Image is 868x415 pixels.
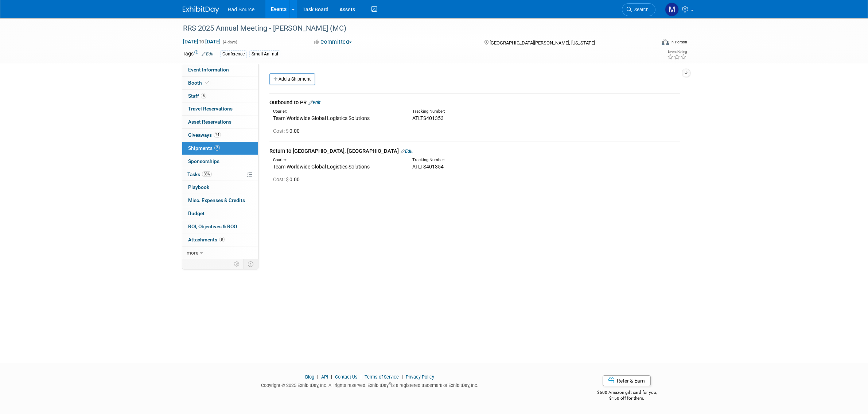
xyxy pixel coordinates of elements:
span: | [315,374,320,380]
div: Courier: [273,109,401,115]
div: Team Worldwide Global Logistics Solutions [273,115,401,122]
td: Toggle Event Tabs [243,259,258,269]
span: to [198,39,205,44]
span: ATLTS401354 [412,164,444,170]
div: $500 Amazon gift card for you, [568,385,686,402]
td: Personalize Event Tab Strip [231,259,244,269]
span: Rad Source [228,7,255,12]
span: more [187,250,198,256]
span: Misc. Expenses & Credits [188,197,245,203]
img: ExhibitDay [183,6,219,13]
span: Booth [188,80,210,86]
span: Cost: $ [273,177,289,182]
span: Tasks [187,171,212,177]
div: Event Rating [667,50,687,54]
a: Search [622,3,655,16]
button: Committed [311,38,355,46]
a: Event Information [182,63,258,76]
a: Terms of Service [365,374,399,380]
a: Playbook [182,181,258,194]
div: RRS 2025 Annual Meeting - [PERSON_NAME] (MC) [180,22,645,35]
div: Small Animal [249,50,280,58]
a: ROI, Objectives & ROO [182,220,258,233]
span: 0.00 [273,128,303,134]
span: [GEOGRAPHIC_DATA][PERSON_NAME], [US_STATE] [490,40,595,46]
span: | [400,374,405,380]
a: Sponsorships [182,155,258,168]
span: Travel Reservations [188,106,233,112]
div: Event Format [612,38,688,49]
div: Outbound to PR [269,99,680,106]
span: Shipments [188,145,220,151]
td: Tags [183,50,214,58]
div: Team Worldwide Global Logistics Solutions [273,163,401,170]
span: 33% [202,171,212,177]
span: ATLTS401353 [412,115,444,121]
div: Copyright © 2025 ExhibitDay, Inc. All rights reserved. ExhibitDay is a registered trademark of Ex... [183,380,557,389]
a: Blog [305,374,314,380]
span: 0.00 [273,177,303,182]
span: (4 days) [222,40,237,44]
a: Add a Shipment [269,73,315,85]
i: Booth reservation complete [205,81,209,85]
a: Attachments8 [182,233,258,246]
span: Asset Reservations [188,119,231,125]
div: Courier: [273,157,401,163]
div: Tracking Number: [412,157,576,163]
a: Misc. Expenses & Credits [182,194,258,207]
span: Cost: $ [273,128,289,134]
span: Search [632,7,649,12]
span: 8 [219,237,225,242]
span: Sponsorships [188,158,219,164]
a: Giveaways24 [182,129,258,141]
div: Conference [220,50,247,58]
span: Event Information [188,67,229,73]
a: Edit [308,100,320,105]
a: Contact Us [335,374,358,380]
a: Travel Reservations [182,102,258,115]
a: more [182,247,258,259]
span: ROI, Objectives & ROO [188,224,237,229]
a: Booth [182,77,258,89]
a: Edit [202,51,214,57]
img: Format-Inperson.png [662,39,669,45]
a: Budget [182,207,258,220]
div: $150 off for them. [568,395,686,402]
a: Staff5 [182,90,258,102]
a: Shipments2 [182,142,258,155]
div: Tracking Number: [412,109,576,115]
a: API [321,374,328,380]
div: Return to [GEOGRAPHIC_DATA], [GEOGRAPHIC_DATA] [269,147,680,155]
div: In-Person [670,39,687,45]
a: Asset Reservations [182,116,258,128]
span: Playbook [188,184,209,190]
span: | [359,374,363,380]
span: Attachments [188,237,225,243]
span: Staff [188,93,206,99]
span: 5 [201,93,206,98]
span: Giveaways [188,132,221,138]
span: 24 [214,132,221,137]
span: 2 [214,145,220,151]
span: | [329,374,334,380]
a: Refer & Earn [603,375,651,386]
a: Tasks33% [182,168,258,181]
a: Privacy Policy [406,374,434,380]
a: Edit [401,148,413,154]
sup: ® [389,382,391,386]
span: [DATE] [DATE] [183,38,221,45]
img: Melissa Conboy [665,3,679,16]
span: Budget [188,210,205,216]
